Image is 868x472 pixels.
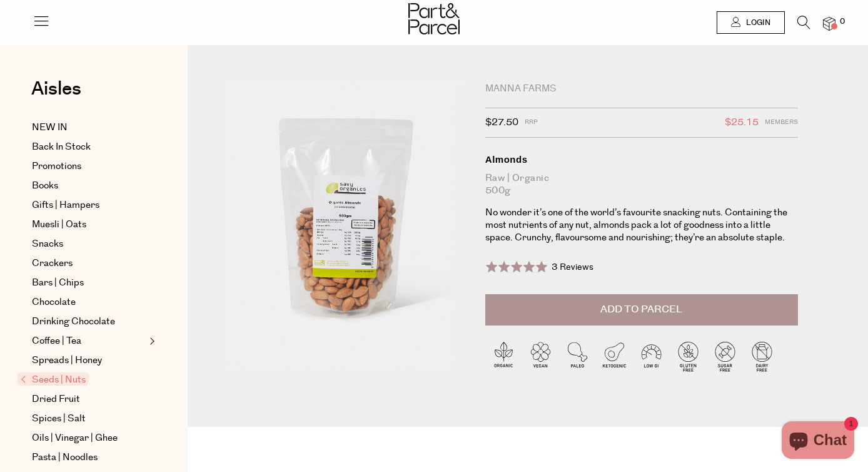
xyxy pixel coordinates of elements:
[32,334,81,349] span: Coffee | Tea
[32,256,146,271] a: Crackers
[596,338,633,375] img: P_P-ICONS-Live_Bec_V11_Ketogenic.svg
[32,198,146,213] a: Gifts | Hampers
[778,421,858,462] inbox-online-store-chat: Shopify online store chat
[744,338,780,375] img: P_P-ICONS-Live_Bec_V11_Dairy_Free.svg
[32,334,146,349] a: Coffee | Tea
[21,372,146,387] a: Seeds | Nuts
[408,3,460,34] img: Part&Parcel
[32,411,86,426] span: Spices | Salt
[32,217,86,232] span: Muesli | Oats
[32,178,146,193] a: Books
[522,338,559,375] img: P_P-ICONS-Live_Bec_V11_Vegan.svg
[32,217,146,232] a: Muesli | Oats
[765,115,798,131] span: Members
[823,17,835,30] a: 0
[32,140,146,155] a: Back In Stock
[837,16,848,28] span: 0
[32,275,146,290] a: Bars | Chips
[32,178,58,193] span: Books
[32,275,84,290] span: Bars | Chips
[525,115,538,131] span: RRP
[707,338,744,375] img: P_P-ICONS-Live_Bec_V11_Sugar_Free.svg
[670,338,707,375] img: P_P-ICONS-Live_Bec_V11_Gluten_Free.svg
[32,450,146,465] a: Pasta | Noodles
[32,450,98,465] span: Pasta | Noodles
[32,237,63,252] span: Snacks
[32,120,68,135] span: NEW IN
[31,75,81,103] span: Aisles
[32,198,99,213] span: Gifts | Hampers
[32,237,146,252] a: Snacks
[600,302,682,317] span: Add to Parcel
[32,140,91,155] span: Back In Stock
[32,295,76,310] span: Chocolate
[32,159,81,174] span: Promotions
[31,80,81,111] a: Aisles
[32,431,118,446] span: Oils | Vinegar | Ghee
[32,353,146,368] a: Spreads | Honey
[485,115,518,131] span: $27.50
[485,338,522,375] img: P_P-ICONS-Live_Bec_V11_Organic.svg
[225,83,467,367] img: Almonds
[633,338,670,375] img: P_P-ICONS-Live_Bec_V11_Low_Gi.svg
[32,431,146,446] a: Oils | Vinegar | Ghee
[32,314,115,329] span: Drinking Chocolate
[32,120,146,135] a: NEW IN
[32,295,146,310] a: Chocolate
[485,207,798,244] p: No wonder it’s one of the world’s favourite snacking nuts. Containing the most nutrients of any n...
[32,392,80,407] span: Dried Fruit
[32,411,146,426] a: Spices | Salt
[743,18,770,28] span: Login
[552,261,593,274] span: 3 Reviews
[32,392,146,407] a: Dried Fruit
[146,334,155,349] button: Expand/Collapse Coffee | Tea
[485,294,798,326] button: Add to Parcel
[18,372,89,386] span: Seeds | Nuts
[485,153,798,166] div: Almonds
[485,172,798,197] div: Raw | Organic 500g
[725,115,759,131] span: $25.15
[32,353,102,368] span: Spreads | Honey
[32,256,73,271] span: Crackers
[559,338,596,375] img: P_P-ICONS-Live_Bec_V11_Paleo.svg
[717,11,785,34] a: Login
[485,83,798,95] div: Manna Farms
[32,314,146,329] a: Drinking Chocolate
[32,159,146,174] a: Promotions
